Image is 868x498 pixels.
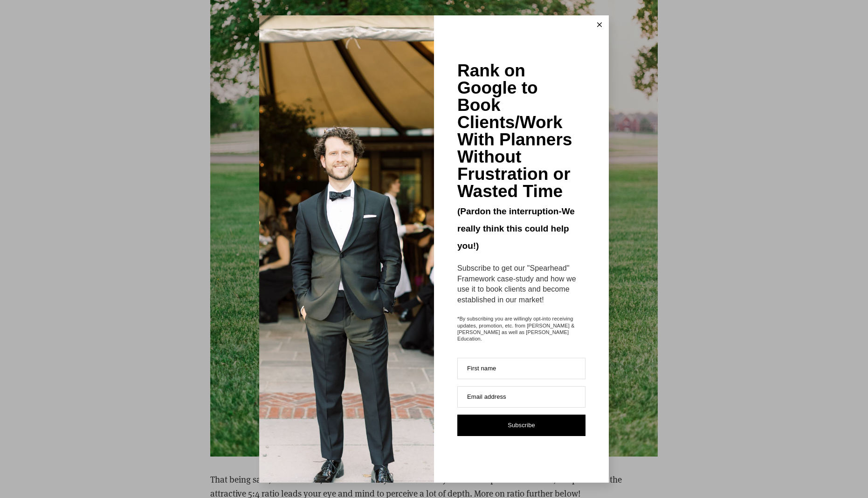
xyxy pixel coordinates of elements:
[457,62,586,200] div: Rank on Google to Book Clients/Work With Planners Without Frustration or Wasted Time
[457,206,575,251] span: (Pardon the interruption-We really think this could help you!)
[457,263,586,305] div: Subscribe to get our "Spearhead" Framework case-study and how we use it to book clients and becom...
[457,315,586,342] span: *By subscribing you are willingly opt-into receiving updates, promotion, etc. from [PERSON_NAME] ...
[457,415,586,436] button: Subscribe
[508,422,535,429] span: Subscribe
